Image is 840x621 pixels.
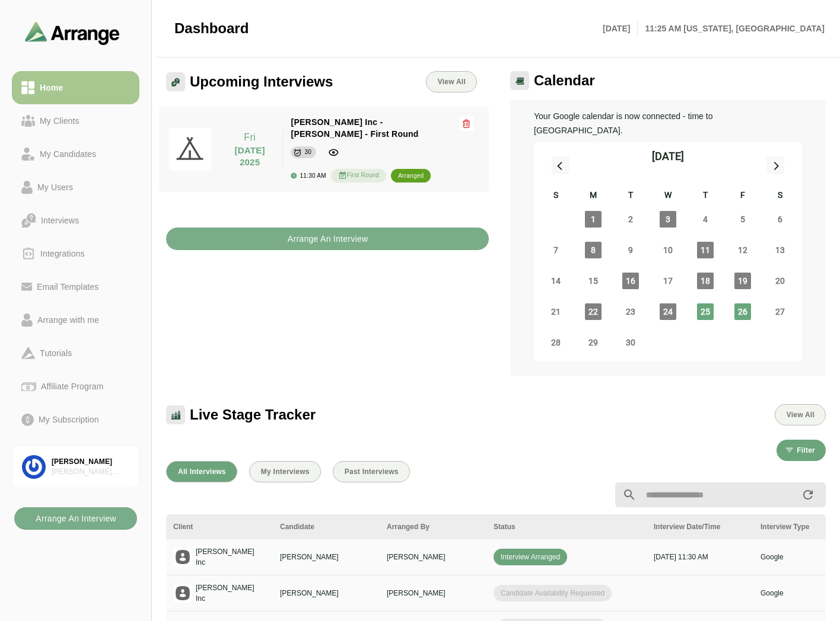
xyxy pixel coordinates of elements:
[697,303,714,320] span: Thursday, September 25, 2025
[660,273,676,289] span: Wednesday, September 17, 2025
[652,148,684,165] div: [DATE]
[686,188,724,204] div: T
[660,242,676,258] span: Wednesday, September 10, 2025
[12,370,139,403] a: Affiliate Program
[612,188,650,204] div: T
[622,334,639,351] span: Tuesday, September 30, 2025
[173,584,192,603] img: placeholder logo
[622,211,639,228] span: Tuesday, September 2, 2025
[12,446,139,488] a: [PERSON_NAME][PERSON_NAME] Associates
[650,188,687,204] div: W
[304,146,311,158] div: 30
[168,128,211,171] img: pwa-512x512.png
[12,71,139,104] a: Home
[196,546,266,568] p: [PERSON_NAME] Inc
[12,270,139,303] a: Email Templates
[344,468,399,476] span: Past Interviews
[801,488,815,502] i: appended action
[287,228,368,250] b: Arrange An Interview
[585,303,602,320] span: Monday, September 22, 2025
[494,585,612,601] span: Candidate Availability Requested
[12,137,139,171] a: My Candidates
[622,273,639,289] span: Tuesday, September 16, 2025
[280,588,373,598] p: [PERSON_NAME]
[772,303,788,320] span: Saturday, September 27, 2025
[734,242,751,258] span: Friday, September 12, 2025
[260,468,310,476] span: My Interviews
[52,467,129,477] div: [PERSON_NAME] Associates
[36,213,84,228] div: Interviews
[534,109,802,137] p: Your Google calendar is now connected - time to [GEOGRAPHIC_DATA].
[772,273,788,289] span: Saturday, September 20, 2025
[35,346,77,360] div: Tutorials
[331,169,386,183] div: First Round
[796,446,815,454] span: Filter
[734,273,751,289] span: Friday, September 19, 2025
[173,548,192,566] img: placeholder logo
[291,117,418,139] span: [PERSON_NAME] Inc - [PERSON_NAME] - First Round
[35,147,101,161] div: My Candidates
[280,552,373,562] p: [PERSON_NAME]
[196,582,266,604] p: [PERSON_NAME] Inc
[734,303,751,320] span: Friday, September 26, 2025
[622,242,639,258] span: Tuesday, September 9, 2025
[36,247,90,261] div: Integrations
[12,237,139,270] a: Integrations
[537,188,575,204] div: S
[166,461,237,482] button: All Interviews
[548,273,564,289] span: Sunday, September 14, 2025
[190,73,333,91] span: Upcoming Interviews
[25,21,120,44] img: arrangeai-name-small-logo.4d2b8aee.svg
[786,411,814,419] span: View All
[761,188,798,204] div: S
[772,211,788,228] span: Saturday, September 6, 2025
[772,242,788,258] span: Saturday, September 13, 2025
[280,521,373,532] div: Candidate
[398,170,424,182] div: arranged
[387,552,479,562] p: [PERSON_NAME]
[249,461,321,482] button: My Interviews
[426,71,477,92] a: View All
[548,334,564,351] span: Sunday, September 28, 2025
[12,204,139,237] a: Interviews
[291,172,326,179] div: 11:30 AM
[697,273,714,289] span: Thursday, September 18, 2025
[35,507,116,530] b: Arrange An Interview
[697,211,714,228] span: Thursday, September 4, 2025
[52,457,129,467] div: [PERSON_NAME]
[333,461,410,482] button: Past Interviews
[387,588,479,598] p: [PERSON_NAME]
[12,104,139,137] a: My Clients
[33,180,78,194] div: My Users
[12,303,139,337] a: Arrange with me
[174,20,249,37] span: Dashboard
[697,242,714,258] span: Thursday, September 11, 2025
[12,171,139,204] a: My Users
[575,188,612,204] div: M
[12,337,139,370] a: Tutorials
[777,440,826,461] button: Filter
[14,507,137,530] button: Arrange An Interview
[224,145,276,168] p: [DATE] 2025
[775,404,826,425] button: View All
[534,72,595,89] span: Calendar
[660,303,676,320] span: Wednesday, September 24, 2025
[654,521,746,532] div: Interview Date/Time
[494,521,639,532] div: Status
[12,403,139,436] a: My Subscription
[548,303,564,320] span: Sunday, September 21, 2025
[638,21,825,36] p: 11:25 AM [US_STATE], [GEOGRAPHIC_DATA]
[36,379,108,393] div: Affiliate Program
[660,211,676,228] span: Wednesday, September 3, 2025
[177,468,226,476] span: All Interviews
[35,114,84,128] div: My Clients
[603,21,638,36] p: [DATE]
[585,211,602,228] span: Monday, September 1, 2025
[437,78,466,86] span: View All
[224,130,276,145] p: Fri
[387,521,479,532] div: Arranged By
[654,552,746,562] p: [DATE] 11:30 AM
[190,406,316,424] span: Live Stage Tracker
[585,334,602,351] span: Monday, September 29, 2025
[166,228,489,250] button: Arrange An Interview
